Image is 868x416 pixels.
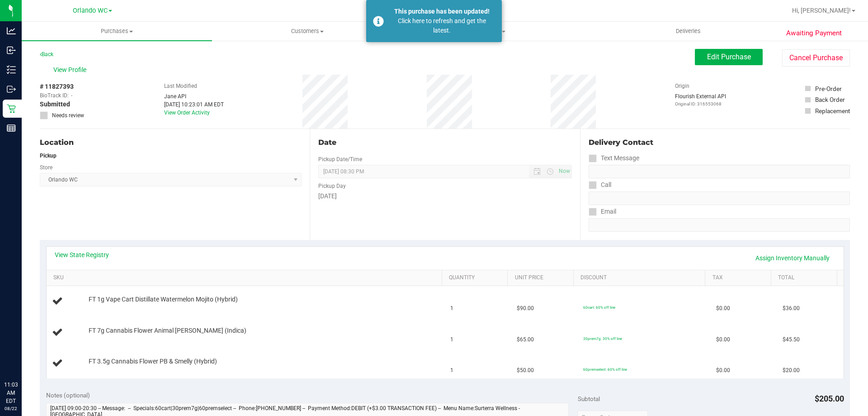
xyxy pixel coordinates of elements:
[4,405,18,412] p: 08/22
[22,22,212,41] a: Purchases
[589,205,616,218] label: Email
[815,84,842,93] div: Pre-Order
[580,274,702,282] a: Discount
[89,326,246,335] span: FT 7g Cannabis Flower Animal [PERSON_NAME] (Indica)
[750,250,835,266] a: Assign Inventory Manually
[578,395,600,402] span: Subtotal
[53,65,90,75] span: View Profile
[389,16,495,35] div: Click here to refresh and get the latest.
[786,28,842,38] span: Awaiting Payment
[318,182,346,190] label: Pickup Day
[707,53,751,61] span: Edit Purchase
[7,26,16,35] inline-svg: Analytics
[46,392,90,399] span: Notes (optional)
[40,82,74,91] span: # 11827393
[517,335,534,344] span: $65.00
[73,7,108,14] span: Orlando WC
[7,124,16,133] inline-svg: Reports
[716,335,730,344] span: $0.00
[52,111,84,120] span: Needs review
[675,100,726,107] p: Original ID: 316553068
[815,106,850,115] div: Replacement
[40,51,53,57] a: Back
[389,7,495,16] div: This purchase has been updated!
[589,152,639,165] label: Text Message
[593,22,783,41] a: Deliveries
[583,367,627,372] span: 60premselect: 60% off line
[783,366,800,375] span: $20.00
[4,381,18,405] p: 11:03 AM EDT
[53,274,438,282] a: SKU
[782,49,850,67] button: Cancel Purchase
[716,366,730,375] span: $0.00
[55,250,109,259] a: View State Registry
[664,27,713,35] span: Deliveries
[40,137,302,148] div: Location
[27,342,38,353] iframe: Resource center unread badge
[589,165,850,178] input: Format: (999) 999-9999
[22,27,212,35] span: Purchases
[7,85,16,94] inline-svg: Outbound
[40,163,52,172] label: Store
[815,394,844,403] span: $205.00
[40,100,70,109] span: Submitted
[450,366,453,375] span: 1
[89,295,238,304] span: FT 1g Vape Cart Distillate Watermelon Mojito (Hybrid)
[517,366,534,375] span: $50.00
[9,344,36,371] iframe: Resource center
[164,100,224,109] div: [DATE] 10:23:01 AM EDT
[318,191,571,201] div: [DATE]
[815,95,845,104] div: Back Order
[449,274,504,282] a: Quantity
[675,82,689,90] label: Origin
[675,92,726,107] div: Flourish External API
[716,304,730,313] span: $0.00
[695,49,763,65] button: Edit Purchase
[89,357,217,366] span: FT 3.5g Cannabis Flower PB & Smelly (Hybrid)
[164,110,210,116] a: View Order Activity
[778,274,833,282] a: Total
[712,274,768,282] a: Tax
[318,137,571,148] div: Date
[589,137,850,148] div: Delivery Contact
[7,65,16,74] inline-svg: Inventory
[583,336,622,341] span: 30prem7g: 30% off line
[450,335,453,344] span: 1
[589,191,850,205] input: Format: (999) 999-9999
[212,22,402,41] a: Customers
[517,304,534,313] span: $90.00
[515,274,570,282] a: Unit Price
[583,305,615,310] span: 60cart: 60% off line
[783,335,800,344] span: $45.50
[7,104,16,113] inline-svg: Retail
[40,153,57,159] strong: Pickup
[164,92,224,100] div: Jane API
[40,91,69,100] span: BioTrack ID:
[783,304,800,313] span: $36.00
[318,155,362,163] label: Pickup Date/Time
[792,7,851,14] span: Hi, [PERSON_NAME]!
[71,91,72,100] span: -
[7,46,16,55] inline-svg: Inbound
[450,304,453,313] span: 1
[164,82,197,90] label: Last Modified
[589,178,611,191] label: Call
[212,27,402,35] span: Customers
